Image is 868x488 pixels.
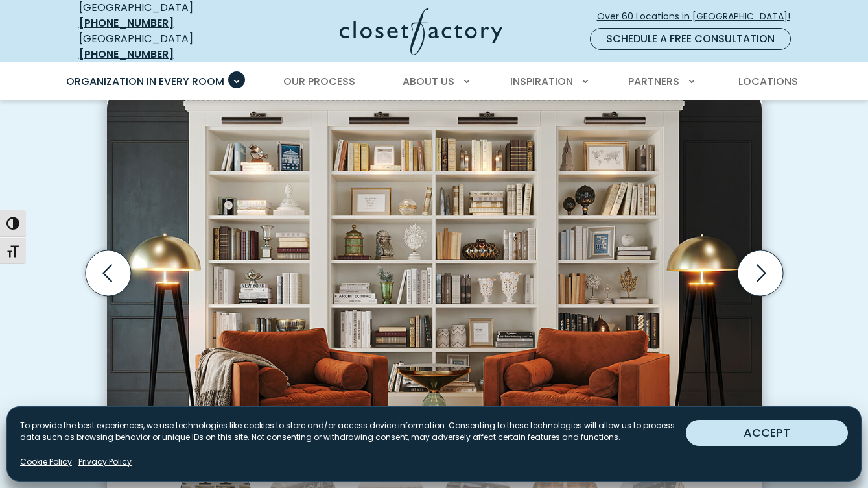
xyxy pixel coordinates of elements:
span: Our Process [283,74,355,89]
a: [PHONE_NUMBER] [79,47,174,62]
p: To provide the best experiences, we use technologies like cookies to store and/or access device i... [20,420,686,443]
img: Custom built-in book shelving with decorative crown molding and library lighting [107,84,762,438]
nav: Primary Menu [57,64,812,100]
span: Organization in Every Room [66,74,224,89]
div: [GEOGRAPHIC_DATA] [79,31,238,62]
a: Privacy Policy [78,456,132,468]
span: Locations [738,74,798,89]
a: Over 60 Locations in [GEOGRAPHIC_DATA]! [596,5,801,28]
span: Partners [628,74,679,89]
button: Previous slide [80,245,136,301]
a: [PHONE_NUMBER] [79,16,174,30]
a: Schedule a Free Consultation [590,28,791,50]
a: Cookie Policy [20,456,72,468]
img: Closet Factory Logo [340,8,502,55]
span: Over 60 Locations in [GEOGRAPHIC_DATA]! [597,10,801,23]
button: Next slide [733,245,788,301]
span: About Us [403,74,454,89]
span: Inspiration [510,74,573,89]
button: ACCEPT [686,420,848,446]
